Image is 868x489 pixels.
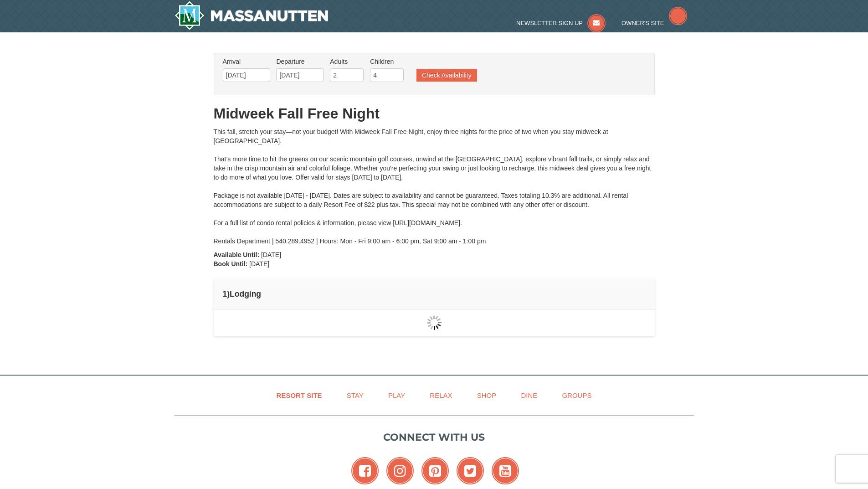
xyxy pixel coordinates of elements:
[227,289,230,299] span: )
[223,289,646,299] h4: 1 Lodging
[330,57,364,66] label: Adults
[466,385,508,406] a: Shop
[175,1,329,30] img: Massanutten Resort Logo
[214,104,655,123] h1: Midweek Fall Free Night
[516,20,606,26] a: Newsletter Sign Up
[261,251,281,258] span: [DATE]
[214,260,248,268] strong: Book Until:
[175,1,329,30] a: Massanutten Resort
[516,20,583,26] span: Newsletter Sign Up
[249,260,269,268] span: [DATE]
[621,20,687,26] a: Owner's Site
[621,20,664,26] span: Owner's Site
[276,57,324,66] label: Departure
[335,385,375,406] a: Stay
[265,385,334,406] a: Resort Site
[223,57,270,66] label: Arrival
[214,251,260,258] strong: Available Until:
[509,385,549,406] a: Dine
[175,430,694,445] p: Connect with us
[427,315,442,330] img: wait gif
[550,385,603,406] a: Groups
[370,57,404,66] label: Children
[377,385,416,406] a: Play
[416,69,477,82] button: Check Availability
[418,385,463,406] a: Relax
[214,127,655,246] div: This fall, stretch your stay—not your budget! With Midweek Fall Free Night, enjoy three nights fo...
